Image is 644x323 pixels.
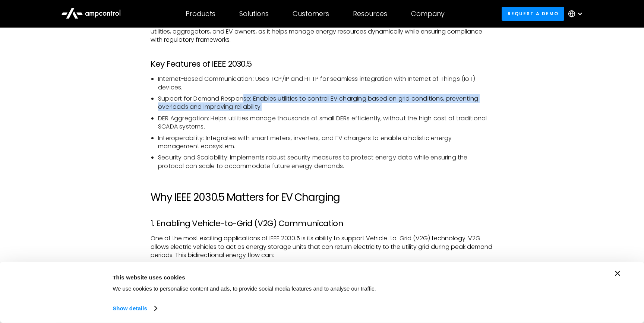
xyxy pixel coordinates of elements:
[353,10,387,18] div: Resources
[495,271,601,292] button: Okay
[293,10,329,18] div: Customers
[411,10,445,18] div: Company
[151,219,493,228] h3: 1. Enabling Vehicle-to-Grid (V2G) Communication
[113,273,478,282] div: This website uses cookies
[186,10,215,18] div: Products
[239,10,269,18] div: Solutions
[158,134,493,151] li: Interoperability: Integrates with smart meters, inverters, and EV chargers to enable a holistic e...
[158,153,493,170] li: Security and Scalability: Implements robust security measures to protect energy data while ensuri...
[113,285,376,292] span: We use cookies to personalise content and ads, to provide social media features and to analyse ou...
[151,234,493,259] p: One of the most exciting applications of IEEE 2030.5 is its ability to support Vehicle-to-Grid (V...
[502,7,564,20] a: Request a demo
[158,75,493,92] li: Internet-Based Communication: Uses TCP/IP and HTTP for seamless integration with Internet of Thin...
[151,59,493,69] h3: Key Features of IEEE 2030.5
[158,114,493,131] li: DER Aggregation: Helps utilities manage thousands of small DERs efficiently, without the high cos...
[113,303,157,314] a: Show details
[615,271,620,276] button: Close banner
[158,95,493,111] li: Support for Demand Response: Enables utilities to control EV charging based on grid conditions, p...
[151,191,493,204] h2: Why IEEE 2030.5 Matters for EV Charging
